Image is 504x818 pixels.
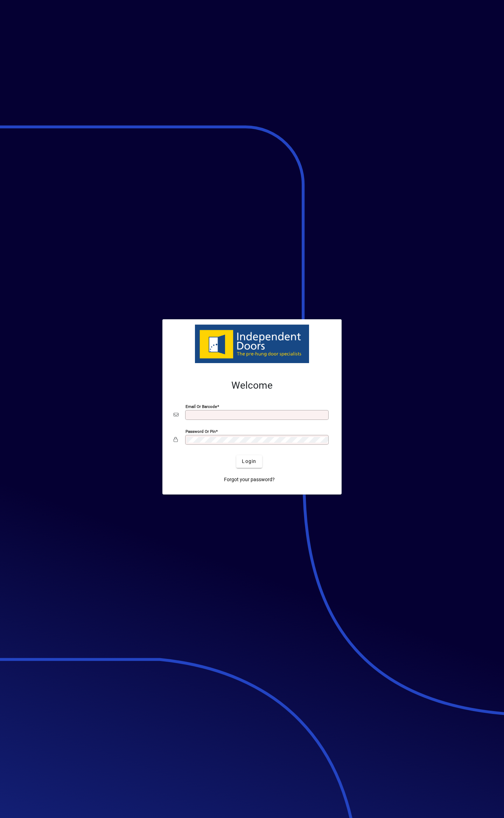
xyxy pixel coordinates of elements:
[185,404,217,409] mat-label: Email or Barcode
[185,429,216,434] mat-label: Password or Pin
[242,458,256,465] span: Login
[224,476,275,483] span: Forgot your password?
[236,455,262,468] button: Login
[174,380,330,391] h2: Welcome
[221,473,278,486] a: Forgot your password?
